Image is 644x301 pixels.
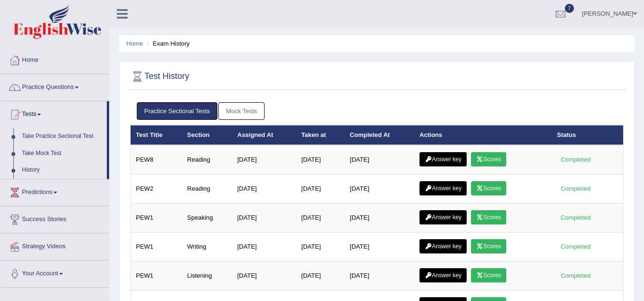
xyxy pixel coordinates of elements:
td: [DATE] [296,262,345,291]
td: [DATE] [232,175,296,204]
a: Practice Questions [0,74,109,98]
a: Scores [471,268,506,282]
td: PEW8 [131,145,182,175]
a: Scores [471,239,506,253]
td: Reading [182,145,232,175]
a: Home [126,40,143,47]
td: Listening [182,262,232,291]
div: Completed [557,155,594,165]
td: [DATE] [232,262,296,291]
span: 7 [565,4,574,13]
div: Completed [557,242,594,252]
div: Completed [557,271,594,281]
h2: Test History [130,69,189,84]
a: History [18,162,107,179]
td: [DATE] [232,145,296,175]
td: [DATE] [345,233,414,262]
td: PEW1 [131,233,182,262]
th: Completed At [345,125,414,145]
th: Status [552,125,624,145]
th: Assigned At [232,125,296,145]
a: Answer key [419,239,467,253]
th: Test Title [131,125,182,145]
a: Success Stories [0,206,109,230]
td: Writing [182,233,232,262]
div: Completed [557,184,594,194]
td: PEW1 [131,204,182,233]
td: PEW1 [131,262,182,291]
td: [DATE] [232,233,296,262]
a: Answer key [419,152,467,166]
a: Home [0,47,109,71]
a: Take Mock Test [18,145,107,162]
td: [DATE] [345,204,414,233]
th: Taken at [296,125,345,145]
li: Exam History [144,39,190,48]
a: Take Practice Sectional Test [18,128,107,145]
div: Completed [557,213,594,223]
td: [DATE] [296,145,345,175]
td: [DATE] [296,175,345,204]
a: Answer key [419,181,467,195]
a: Scores [471,152,506,166]
td: Reading [182,175,232,204]
a: Predictions [0,179,109,203]
td: [DATE] [345,262,414,291]
a: Answer key [419,268,467,282]
a: Mock Tests [218,102,265,120]
td: Speaking [182,204,232,233]
a: Practice Sectional Tests [137,102,218,120]
td: [DATE] [296,233,345,262]
td: [DATE] [345,145,414,175]
td: [DATE] [345,175,414,204]
a: Scores [471,210,506,224]
td: [DATE] [232,204,296,233]
a: Your Account [0,261,109,284]
th: Actions [414,125,552,145]
a: Tests [0,101,107,125]
a: Strategy Videos [0,233,109,257]
a: Scores [471,181,506,195]
td: PEW2 [131,175,182,204]
td: [DATE] [296,204,345,233]
th: Section [182,125,232,145]
a: Answer key [419,210,467,224]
